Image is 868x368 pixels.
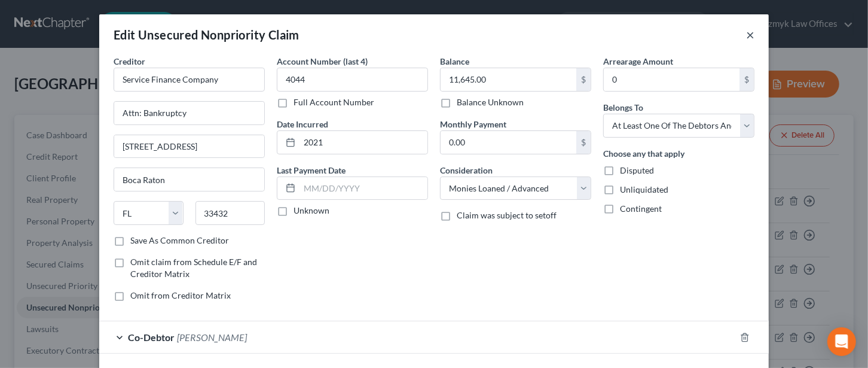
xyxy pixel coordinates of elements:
span: Belongs To [603,102,643,112]
input: XXXX [277,68,428,92]
input: 0.00 [441,131,576,154]
input: Enter address... [114,102,264,124]
label: Account Number (last 4) [277,55,368,68]
span: Contingent [620,203,662,214]
input: Enter city... [114,168,264,191]
span: Co-Debtor [128,331,175,343]
label: Choose any that apply [603,147,684,160]
label: Save As Common Creditor [130,235,229,247]
span: Omit from Creditor Matrix [130,290,231,300]
input: Search creditor by name... [114,68,265,92]
span: Creditor [114,56,145,66]
input: Apt, Suite, etc... [114,135,264,158]
label: Last Payment Date [277,164,346,177]
label: Consideration [440,164,493,177]
input: Enter zip... [195,201,265,225]
input: 0.00 [604,68,739,91]
div: $ [739,68,754,91]
span: Unliquidated [620,184,668,194]
label: Full Account Number [294,96,374,108]
span: Disputed [620,165,654,175]
span: [PERSON_NAME] [177,331,247,343]
label: Unknown [294,205,329,217]
label: Monthly Payment [440,118,506,130]
label: Balance Unknown [457,96,524,108]
span: Claim was subject to setoff [457,210,557,220]
label: Date Incurred [277,118,328,130]
div: Open Intercom Messenger [827,327,856,356]
div: $ [576,68,591,91]
input: 0.00 [441,68,576,91]
div: $ [576,131,591,154]
input: MM/DD/YYYY [299,177,427,200]
label: Balance [440,55,469,68]
div: Edit Unsecured Nonpriority Claim [114,26,299,43]
button: × [746,28,754,42]
label: Arrearage Amount [603,55,673,68]
span: Omit claim from Schedule E/F and Creditor Matrix [130,257,257,279]
input: MM/DD/YYYY [299,131,427,154]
